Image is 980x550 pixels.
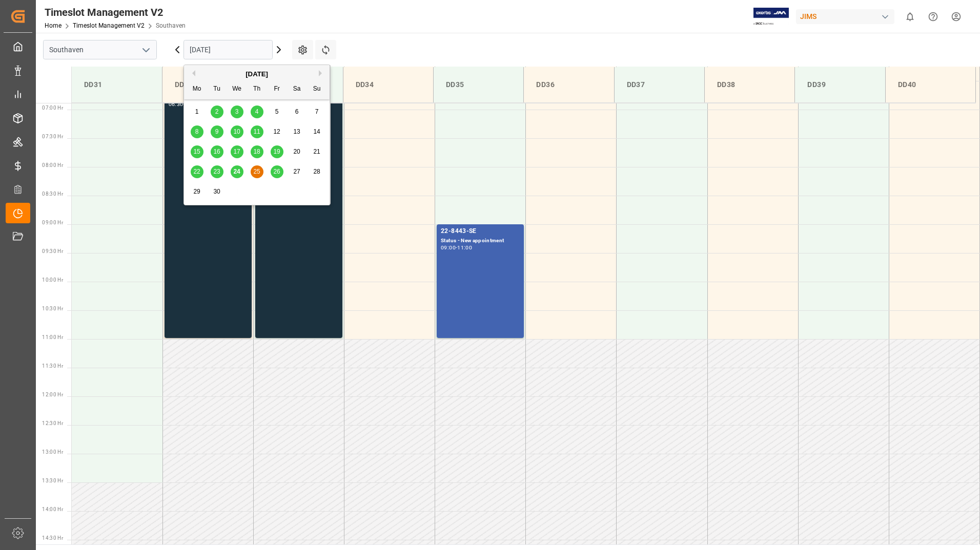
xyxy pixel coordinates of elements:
span: 4 [255,108,259,115]
div: Choose Tuesday, September 2nd, 2025 [211,105,223,118]
span: 11:30 Hr [42,363,63,369]
div: Sa [291,83,303,96]
span: 08:00 Hr [42,162,63,168]
div: DD35 [442,75,515,94]
span: 12:00 Hr [42,392,63,397]
span: 9 [215,128,219,135]
button: show 0 new notifications [899,5,922,28]
span: 1 [195,108,199,115]
span: 08:30 Hr [42,191,63,197]
div: 09:00 [441,245,456,250]
div: DD38 [713,75,786,94]
span: 13:00 Hr [42,449,63,455]
div: Choose Friday, September 5th, 2025 [271,105,283,118]
div: DD36 [532,75,605,94]
div: Fr [271,83,283,96]
div: We [231,83,243,96]
div: JIMS [796,9,894,24]
div: - [456,245,457,250]
div: DD37 [623,75,696,94]
div: month 2025-09 [187,102,327,202]
div: Tu [211,83,223,96]
div: Choose Monday, September 8th, 2025 [191,125,203,138]
span: 26 [273,168,280,175]
div: Status - New appointment [441,237,520,245]
span: 13:30 Hr [42,478,63,483]
span: 28 [313,168,320,175]
a: Home [45,22,62,29]
button: Previous Month [189,70,195,76]
span: 22 [193,168,200,175]
span: 6 [295,108,299,115]
div: Choose Saturday, September 6th, 2025 [291,105,303,118]
div: 11:00 [457,245,472,250]
div: Choose Tuesday, September 9th, 2025 [211,125,223,138]
span: 14 [313,128,320,135]
div: Choose Saturday, September 20th, 2025 [291,145,303,158]
div: Choose Wednesday, September 3rd, 2025 [231,105,243,118]
span: 07:30 Hr [42,134,63,139]
div: Choose Friday, September 12th, 2025 [271,125,283,138]
div: 22-8443-SE [441,226,520,237]
div: Choose Wednesday, September 24th, 2025 [231,165,243,178]
div: Choose Tuesday, September 23rd, 2025 [211,165,223,178]
div: Choose Saturday, September 27th, 2025 [291,165,303,178]
div: Choose Monday, September 15th, 2025 [191,145,203,158]
div: DD40 [894,75,967,94]
span: 17 [233,148,240,155]
div: DD31 [80,75,154,94]
div: Choose Friday, September 26th, 2025 [271,165,283,178]
input: DD-MM-YYYY [183,40,273,59]
div: Choose Monday, September 1st, 2025 [191,105,203,118]
div: Timeslot Management V2 [45,5,186,20]
span: 19 [273,148,280,155]
span: 11:00 Hr [42,334,63,340]
span: 24 [233,168,240,175]
div: Mo [191,83,203,96]
div: Choose Tuesday, September 30th, 2025 [211,185,223,198]
span: 21 [313,148,320,155]
div: Choose Sunday, September 14th, 2025 [311,125,323,138]
span: 15 [193,148,200,155]
span: 2 [215,108,219,115]
span: 16 [213,148,220,155]
div: Th [251,83,263,96]
span: 30 [213,188,220,195]
span: 18 [253,148,260,155]
span: 3 [235,108,239,115]
div: Choose Wednesday, September 10th, 2025 [231,125,243,138]
div: Su [311,83,323,96]
div: Choose Thursday, September 11th, 2025 [251,125,263,138]
span: 20 [293,148,300,155]
div: Choose Monday, September 22nd, 2025 [191,165,203,178]
span: 5 [275,108,279,115]
span: 11 [253,128,260,135]
span: 14:30 Hr [42,535,63,541]
span: 09:30 Hr [42,248,63,254]
div: Choose Saturday, September 13th, 2025 [291,125,303,138]
span: 7 [315,108,319,115]
span: 14:00 Hr [42,506,63,512]
a: Timeslot Management V2 [73,22,145,29]
span: 25 [253,168,260,175]
span: 23 [213,168,220,175]
div: Choose Friday, September 19th, 2025 [271,145,283,158]
div: DD34 [352,75,425,94]
button: JIMS [796,7,899,26]
button: open menu [138,42,153,58]
div: Choose Tuesday, September 16th, 2025 [211,145,223,158]
div: Choose Wednesday, September 17th, 2025 [231,145,243,158]
span: 12 [273,128,280,135]
div: Choose Thursday, September 4th, 2025 [251,105,263,118]
div: DD32 [171,75,244,94]
span: 10:00 Hr [42,277,63,283]
div: 06:30 [169,102,183,107]
img: Exertis%20JAM%20-%20Email%20Logo.jpg_1722504956.jpg [753,8,789,26]
div: DD39 [803,75,876,94]
span: 8 [195,128,199,135]
button: Help Center [922,5,945,28]
span: 10:30 Hr [42,306,63,311]
input: Type to search/select [43,40,157,59]
button: Next Month [319,70,325,76]
div: Choose Sunday, September 21st, 2025 [311,145,323,158]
